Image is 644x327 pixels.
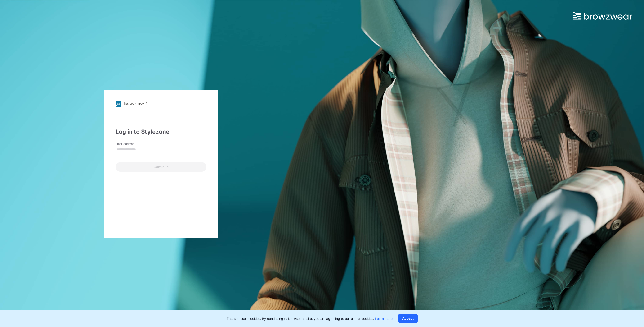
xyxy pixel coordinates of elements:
button: Accept [398,314,418,323]
label: Email Address [116,142,149,146]
div: Log in to Stylezone [116,128,206,136]
img: stylezone-logo.562084cfcfab977791bfbf7441f1a819.svg [116,101,121,107]
a: [DOMAIN_NAME] [116,101,206,107]
p: This site uses cookies. By continuing to browse the site, you are agreeing to our use of cookies. [227,316,393,321]
img: browzwear-logo.e42bd6dac1945053ebaf764b6aa21510.svg [573,12,632,20]
div: [DOMAIN_NAME] [124,102,147,106]
a: Learn more [375,317,393,321]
